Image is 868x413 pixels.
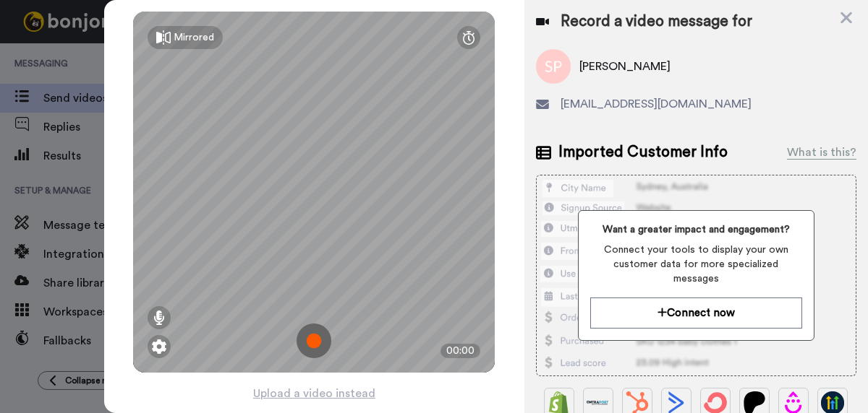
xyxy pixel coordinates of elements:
button: Upload a video instead [249,384,380,403]
img: ic_record_start.svg [297,323,331,358]
span: Connect your tools to display your own customer data for more specialized messages [590,243,802,286]
span: Want a greater impact and engagement? [590,222,802,237]
div: What is this? [787,144,856,161]
span: Imported Customer Info [558,142,728,163]
span: [EMAIL_ADDRESS][DOMAIN_NAME] [561,95,752,113]
button: Connect now [590,297,802,329]
div: 00:00 [441,344,480,358]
